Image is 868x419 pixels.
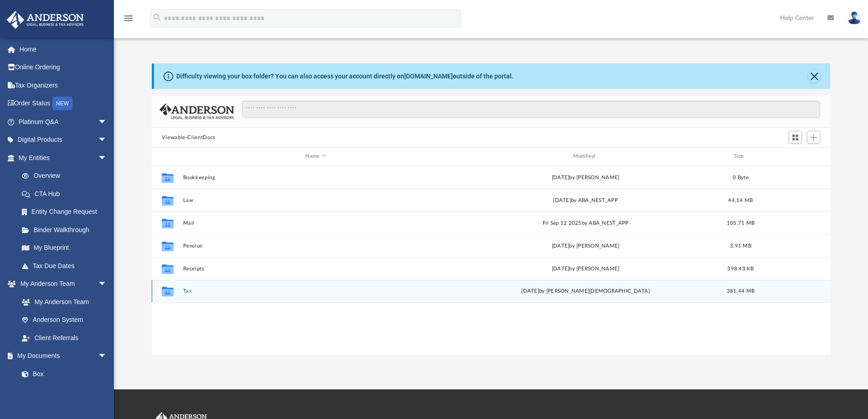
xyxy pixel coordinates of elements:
a: Tax Due Dates [13,257,121,275]
a: My Anderson Team [13,293,112,311]
a: Overview [13,167,121,185]
div: grid [152,166,831,355]
img: Anderson Advisors Platinum Portal [4,11,87,29]
span: arrow_drop_down [98,131,116,150]
div: [DATE] by [PERSON_NAME] [452,264,718,273]
a: Box [13,365,112,383]
button: Add [807,131,821,144]
div: Modified [452,152,719,160]
a: Digital Productsarrow_drop_down [6,131,121,149]
span: arrow_drop_down [98,149,116,167]
a: Binder Walkthrough [13,221,121,239]
div: Size [722,152,759,160]
span: 105.71 MB [727,220,755,225]
div: Difficulty viewing your box folder? You can also access your account directly on outside of the p... [176,72,514,81]
span: 3.91 MB [730,243,751,248]
a: Meeting Minutes [13,383,116,401]
span: 398.43 KB [727,266,754,271]
a: Platinum Q&Aarrow_drop_down [6,113,121,131]
button: Switch to Grid View [789,131,802,144]
button: Mail [183,220,448,226]
button: Close [808,70,821,83]
a: My Blueprint [13,239,116,257]
input: Search files and folders [242,101,820,118]
div: [DATE] by ABA_NEST_APP [452,196,718,204]
button: Law [183,197,448,203]
div: Name [182,152,448,160]
span: 0 Byte [733,175,749,180]
a: My Documentsarrow_drop_down [6,347,116,365]
button: Receipts [183,266,448,272]
a: menu [123,17,134,24]
a: My Entitiesarrow_drop_down [6,149,121,167]
a: Home [6,40,121,58]
span: arrow_drop_down [98,275,116,294]
span: arrow_drop_down [98,113,116,131]
i: menu [123,13,134,24]
span: 44.14 MB [728,197,753,202]
a: Entity Change Request [13,203,121,221]
img: User Pic [847,11,861,25]
div: Fri Sep 12 2025 by ABA_NEST_APP [452,219,718,227]
div: [DATE] by [PERSON_NAME] [452,242,718,250]
a: Anderson System [13,311,116,329]
a: [DOMAIN_NAME] [404,72,453,80]
button: Viewable-ClientDocs [162,134,216,142]
div: id [763,152,827,160]
a: CTA Hub [13,185,121,203]
a: My Anderson Teamarrow_drop_down [6,275,116,293]
button: Bookkeeping [183,175,448,181]
div: id [156,152,179,160]
i: search [152,12,162,22]
a: Client Referrals [13,329,116,347]
button: Tax [183,288,448,294]
a: Order StatusNEW [6,94,121,113]
a: Tax Organizers [6,76,121,94]
div: [DATE] by [PERSON_NAME] [452,173,718,181]
span: [DATE] [521,289,539,294]
span: 381.44 MB [727,289,755,294]
div: by [PERSON_NAME][DEMOGRAPHIC_DATA] [452,287,718,295]
button: Pension [183,243,448,249]
div: NEW [52,97,72,110]
span: arrow_drop_down [98,347,116,366]
a: Online Ordering [6,58,121,77]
